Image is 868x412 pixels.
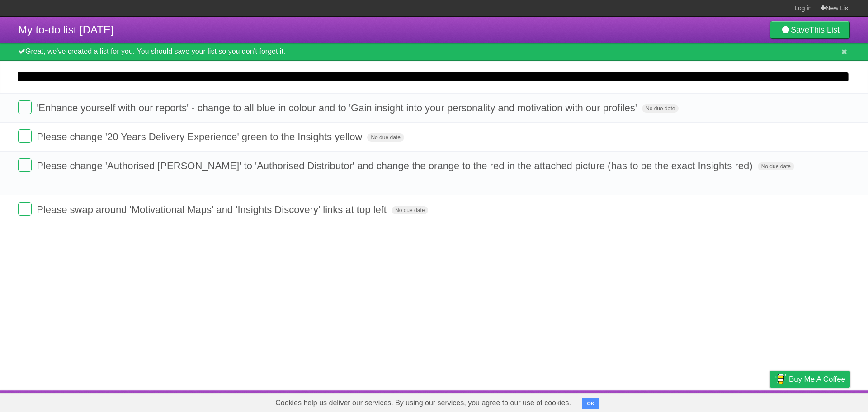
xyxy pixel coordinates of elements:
label: Done [18,202,32,216]
img: Buy me a coffee [774,371,787,387]
span: No due date [367,133,404,142]
a: Terms [727,393,747,410]
span: Cookies help us deliver our services. By using our services, you agree to our use of cookies. [266,394,580,412]
a: About [650,393,669,410]
span: Please change 'Authorised [PERSON_NAME]' to 'Authorised Distributor' and change the orange to the... [37,160,755,171]
span: Buy me a coffee [789,371,845,387]
span: No due date [758,162,794,170]
span: No due date [392,206,428,214]
label: Done [18,129,32,143]
span: Please change '20 Years Delivery Experience' green to the Insights yellow [37,131,364,142]
a: Suggest a feature [793,393,850,410]
label: Done [18,158,32,172]
span: Please swap around 'Motivational Maps' and 'Insights Discovery' links at top left [37,204,389,215]
a: Buy me a coffee [770,371,850,388]
span: My to-do list [DATE] [18,24,114,36]
a: SaveThis List [770,21,850,39]
b: This List [809,25,840,34]
a: Privacy [758,393,782,410]
a: Developers [679,393,716,410]
button: OK [582,398,599,409]
span: No due date [642,104,679,113]
label: Done [18,100,32,114]
span: 'Enhance yourself with our reports' - change to all blue in colour and to 'Gain insight into your... [37,102,639,114]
